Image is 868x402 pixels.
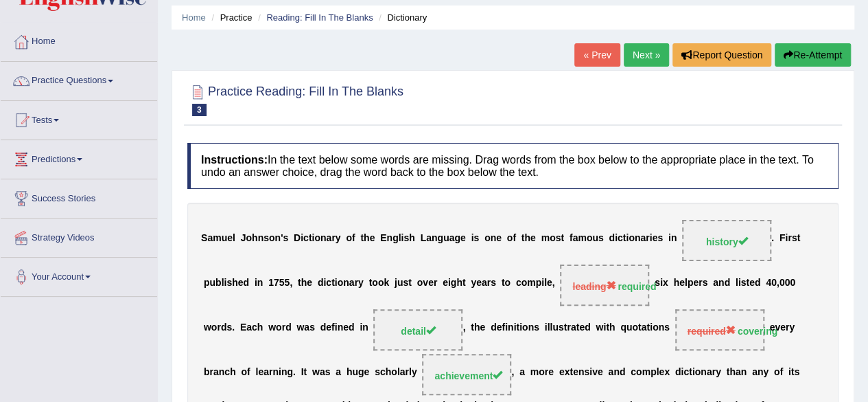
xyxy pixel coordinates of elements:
[349,322,355,333] b: d
[331,233,335,244] b: r
[358,278,364,289] b: y
[650,322,653,333] b: i
[502,322,505,333] b: f
[528,322,534,333] b: n
[771,278,777,289] b: 0
[268,322,276,333] b: w
[473,233,479,244] b: s
[392,233,399,244] b: g
[238,278,244,289] b: e
[283,233,288,244] b: s
[797,233,800,244] b: t
[423,278,428,289] b: v
[384,278,389,289] b: k
[301,278,307,289] b: h
[370,233,375,244] b: e
[471,322,474,333] b: t
[449,233,455,244] b: a
[779,233,786,244] b: F
[274,233,281,244] b: n
[360,322,362,333] b: i
[471,278,476,289] b: y
[572,281,615,292] span: leading
[635,233,641,244] b: n
[318,278,324,289] b: d
[309,233,312,244] b: t
[258,233,264,244] b: n
[434,278,437,289] b: r
[693,278,699,289] b: e
[408,278,412,289] b: t
[749,278,755,289] b: e
[312,233,314,244] b: i
[516,278,521,289] b: c
[552,322,559,333] b: u
[786,322,789,333] b: r
[281,233,283,244] b: '
[454,233,460,244] b: g
[204,278,210,289] b: p
[688,278,694,289] b: p
[246,233,252,244] b: o
[626,322,633,333] b: u
[301,367,304,378] b: I
[182,12,206,23] a: Home
[618,281,656,292] strong: required
[547,278,552,289] b: e
[227,233,233,244] b: e
[224,278,226,289] b: i
[312,367,320,378] b: w
[579,322,585,333] b: e
[276,322,282,333] b: o
[657,233,663,244] b: s
[209,278,215,289] b: u
[399,233,401,244] b: l
[268,278,274,289] b: 1
[421,233,427,244] b: L
[360,233,364,244] b: t
[685,278,688,289] b: l
[673,278,679,289] b: h
[284,278,290,289] b: 5
[252,322,257,333] b: c
[320,233,327,244] b: n
[187,82,403,116] h2: Practice Reading: Fill In The Blanks
[592,233,598,244] b: u
[417,278,423,289] b: o
[201,154,268,166] b: Instructions:
[516,322,519,333] b: t
[285,322,292,333] b: d
[792,233,797,244] b: s
[1,219,157,253] a: Strategy Videos
[675,309,764,350] span: Drop target
[624,43,669,67] a: Next »
[294,233,301,244] b: D
[307,278,312,289] b: e
[679,278,685,289] b: e
[296,322,304,333] b: w
[550,322,552,333] b: l
[771,233,774,244] b: .
[320,367,325,378] b: a
[230,367,236,378] b: h
[606,322,609,333] b: t
[741,278,747,289] b: s
[789,322,795,333] b: y
[362,322,368,333] b: n
[352,233,355,244] b: f
[232,322,235,333] b: .
[476,278,482,289] b: e
[290,278,292,289] b: ,
[279,367,281,378] b: i
[534,322,539,333] b: s
[585,322,591,333] b: d
[336,233,341,244] b: y
[241,233,246,244] b: J
[502,278,505,289] b: t
[226,322,232,333] b: s
[323,278,326,289] b: i
[603,322,606,333] b: i
[401,233,403,244] b: i
[653,322,659,333] b: o
[769,322,775,333] b: e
